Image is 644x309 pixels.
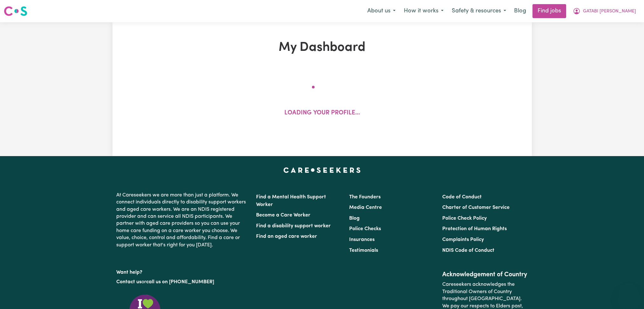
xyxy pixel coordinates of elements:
[448,4,510,18] button: Safety & resources
[256,195,326,207] a: Find a Mental Health Support Worker
[349,237,375,242] a: Insurances
[256,213,310,218] a: Become a Care Worker
[442,216,487,221] a: Police Check Policy
[569,4,640,18] button: My Account
[442,271,528,278] h2: Acknowledgement of Country
[256,223,331,229] a: Find a disability support worker
[349,248,378,253] a: Testimonials
[442,248,494,253] a: NDIS Code of Conduct
[4,5,27,17] img: Careseekers logo
[349,216,360,221] a: Blog
[283,168,361,173] a: Careseekers home page
[116,279,141,285] a: Contact us
[256,234,317,239] a: Find an aged care worker
[442,237,484,242] a: Complaints Policy
[4,4,27,18] a: Careseekers logo
[284,109,360,118] p: Loading your profile...
[186,40,458,55] h1: My Dashboard
[349,195,381,200] a: The Founders
[442,226,507,231] a: Protection of Human Rights
[363,4,400,18] button: About us
[619,284,639,304] iframe: Button to launch messaging window
[442,205,510,210] a: Charter of Customer Service
[116,266,248,276] p: Want help?
[583,8,636,15] span: GATABI [PERSON_NAME]
[116,189,248,251] p: At Careseekers we are more than just a platform. We connect individuals directly to disability su...
[146,279,214,285] a: call us on [PHONE_NUMBER]
[349,205,382,210] a: Media Centre
[116,276,248,288] p: or
[349,226,381,231] a: Police Checks
[510,4,530,18] a: Blog
[532,4,566,18] a: Find jobs
[442,195,482,200] a: Code of Conduct
[400,4,448,18] button: How it works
